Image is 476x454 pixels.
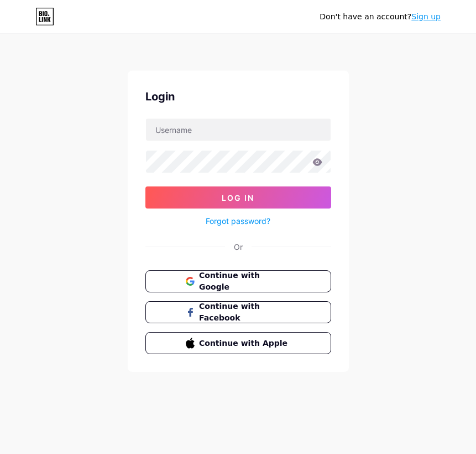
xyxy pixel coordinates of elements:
[145,186,331,209] button: Log In
[320,11,441,23] div: Don't have an account?
[222,193,254,202] span: Log In
[145,88,331,105] div: Login
[145,332,331,354] button: Continue with Apple
[411,12,441,21] a: Sign up
[234,241,243,253] div: Or
[199,301,290,324] span: Continue with Facebook
[206,215,270,227] a: Forgot password?
[145,301,331,323] button: Continue with Facebook
[146,119,331,141] input: Username
[199,270,290,293] span: Continue with Google
[145,270,331,292] button: Continue with Google
[199,338,290,349] span: Continue with Apple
